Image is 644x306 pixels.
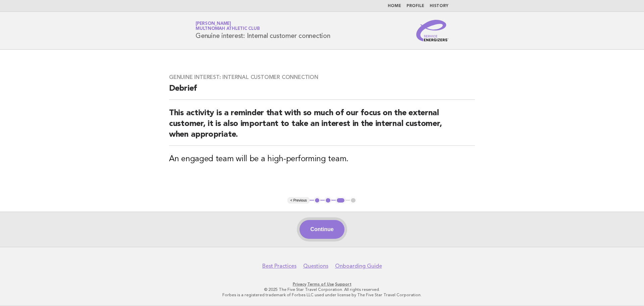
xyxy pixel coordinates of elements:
span: Multnomah Athletic Club [196,27,260,31]
button: Continue [300,220,344,239]
h2: Debrief [169,83,475,100]
a: Best Practices [262,263,297,269]
h3: Genuine interest: Internal customer connection [169,74,475,81]
p: © 2025 The Five Star Travel Corporation. All rights reserved. [117,287,527,292]
a: History [430,4,448,8]
a: Questions [303,263,328,269]
h3: An engaged team will be a high-performing team. [169,154,475,165]
button: 2 [325,197,331,204]
a: [PERSON_NAME]Multnomah Athletic Club [196,21,260,31]
p: Forbes is a registered trademark of Forbes LLC used under license by The Five Star Travel Corpora... [117,292,527,298]
a: Onboarding Guide [335,263,382,269]
button: < Previous [287,197,309,204]
h2: This activity is a reminder that with so much of our focus on the external customer, it is also i... [169,108,475,146]
a: Terms of Use [307,282,334,287]
button: 3 [336,197,345,204]
button: 1 [314,197,321,204]
a: Home [388,4,401,8]
img: Service Energizers [416,20,448,41]
a: Privacy [293,282,306,287]
p: · · [117,281,527,287]
h1: Genuine interest: Internal customer connection [196,22,330,39]
a: Support [335,282,352,287]
a: Profile [407,4,424,8]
